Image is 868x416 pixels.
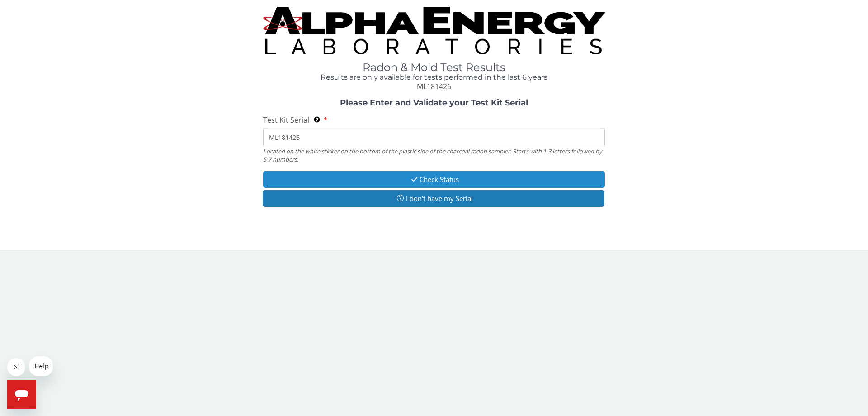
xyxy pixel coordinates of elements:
iframe: Button to launch messaging window [7,380,36,409]
h4: Results are only available for tests performed in the last 6 years [263,73,605,81]
span: Test Kit Serial [263,115,309,125]
button: I don't have my Serial [263,190,604,207]
button: Check Status [263,171,605,188]
strong: Please Enter and Validate your Test Kit Serial [340,98,528,108]
div: Located on the white sticker on the bottom of the plastic side of the charcoal radon sampler. Sta... [263,147,605,164]
h1: Radon & Mold Test Results [263,62,605,73]
img: TightCrop.jpg [263,7,605,54]
span: ML181426 [417,81,451,91]
iframe: Message from company [29,356,53,376]
iframe: Close message [7,358,25,376]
